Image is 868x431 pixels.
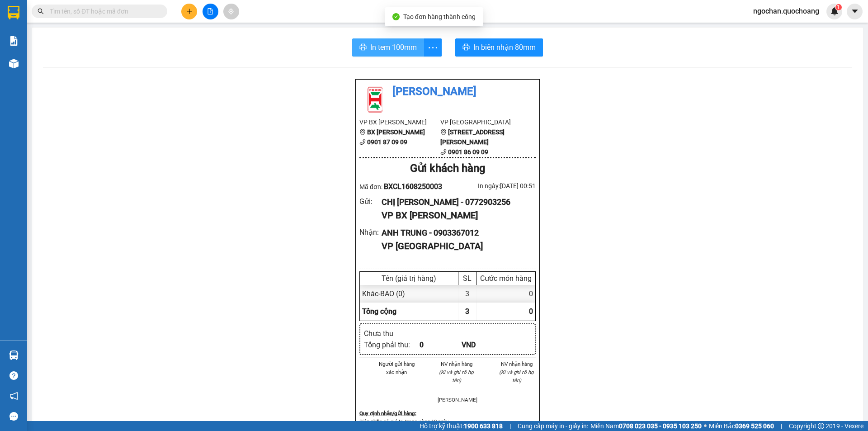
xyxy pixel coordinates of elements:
[529,307,533,316] span: 0
[367,128,425,136] b: BX [PERSON_NAME]
[830,7,839,15] img: icon-new-feature
[438,396,476,404] li: [PERSON_NAME]
[364,339,420,350] div: Tổng phải thu :
[9,392,18,400] span: notification
[462,339,504,350] div: VND
[392,13,400,20] span: check-circle
[382,196,528,208] div: CHỊ [PERSON_NAME] - 0772903256
[476,285,535,303] div: 0
[8,9,22,18] span: Gửi:
[479,274,533,283] div: Cước món hàng
[367,138,407,146] b: 0901 87 09 09
[439,369,474,384] i: (Kí và ghi rõ họ tên)
[704,424,707,428] span: ⚪️
[359,129,366,135] span: environment
[837,4,840,10] span: 1
[590,421,702,431] span: Miền Nam
[499,369,534,384] i: (Kí và ghi rõ họ tên)
[8,64,80,95] span: ÁO CƯỚI PHI LONG
[181,4,197,19] button: plus
[746,5,826,17] span: ngochan.quochoang
[709,421,774,431] span: Miền Bắc
[509,421,511,431] span: |
[735,422,774,430] strong: 0369 525 060
[362,289,405,298] span: Khác - BAO (0)
[835,4,842,10] sup: 1
[420,339,462,350] div: 0
[403,13,476,20] span: Tạo đơn hàng thành công
[359,160,536,177] div: Gửi khách hàng
[352,38,424,57] button: printerIn tem 100mm
[518,421,588,431] span: Cung cấp máy in - giấy in:
[9,36,19,46] img: solution-icon
[223,4,239,19] button: aim
[359,83,391,115] img: logo.jpg
[50,6,156,16] input: Tìm tên, số ĐT hoặc mã đơn
[377,360,416,376] li: Người gửi hàng xác nhận
[461,274,474,283] div: SL
[86,8,178,28] div: [GEOGRAPHIC_DATA]
[207,8,213,14] span: file-add
[359,117,440,127] li: VP BX [PERSON_NAME]
[382,208,528,223] div: VP BX [PERSON_NAME]
[420,421,503,431] span: Hỗ trợ kỹ thuật:
[359,417,536,426] p: Biên nhận có giá trị trong vòng 10 ngày.
[9,412,18,421] span: message
[440,149,447,155] span: phone
[455,38,543,57] button: printerIn biên nhận 80mm
[382,227,528,239] div: ANH TRUNG - 0903367012
[359,83,536,100] li: [PERSON_NAME]
[384,182,442,191] span: BXCL1608250003
[86,8,108,17] span: Nhận:
[362,307,396,316] span: Tổng cộng
[424,42,441,53] span: more
[38,8,44,14] span: search
[8,51,80,64] div: 0772903256
[359,139,366,145] span: phone
[619,422,702,430] strong: 0708 023 035 - 0935 103 250
[440,117,521,127] li: VP [GEOGRAPHIC_DATA]
[359,181,448,192] div: Mã đơn:
[8,8,80,29] div: BX [PERSON_NAME]
[473,42,536,53] span: In biên nhận 80mm
[359,227,382,238] div: Nhận :
[382,239,528,253] div: VP [GEOGRAPHIC_DATA]
[424,38,442,57] button: more
[86,28,178,39] div: CHỊ [PERSON_NAME]
[462,43,470,52] span: printer
[465,307,469,316] span: 3
[359,43,367,52] span: printer
[9,350,19,360] img: warehouse-icon
[464,422,503,430] strong: 1900 633 818
[781,421,782,431] span: |
[359,409,536,417] div: Quy định nhận/gửi hàng :
[9,59,19,68] img: warehouse-icon
[362,274,456,283] div: Tên (giá trị hàng)
[440,129,447,135] span: environment
[847,4,863,19] button: caret-down
[497,360,536,368] li: NV nhận hàng
[370,42,417,53] span: In tem 100mm
[448,181,536,191] div: In ngày: [DATE] 00:51
[9,371,18,380] span: question-circle
[359,196,382,207] div: Gửi :
[8,6,19,19] img: logo-vxr
[448,148,488,156] b: 0901 86 09 09
[8,29,80,51] div: CHỊ [PERSON_NAME]
[440,128,505,146] b: [STREET_ADDRESS][PERSON_NAME]
[458,285,476,303] div: 3
[203,4,218,19] button: file-add
[851,7,859,15] span: caret-down
[86,39,178,52] div: 0909941821
[186,8,193,14] span: plus
[818,423,824,429] span: copyright
[438,360,476,368] li: NV nhận hàng
[228,8,234,14] span: aim
[364,328,420,339] div: Chưa thu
